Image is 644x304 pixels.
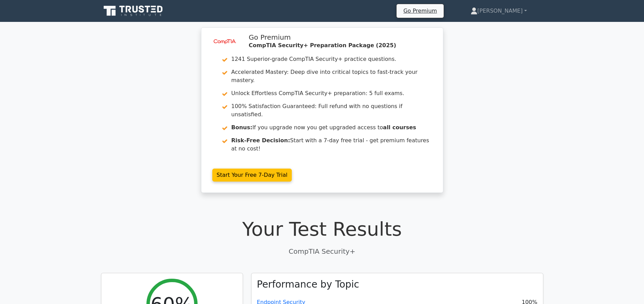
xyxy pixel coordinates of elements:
[454,4,543,18] a: [PERSON_NAME]
[212,169,292,182] a: Start Your Free 7-Day Trial
[101,246,543,256] p: CompTIA Security+
[399,6,441,15] a: Go Premium
[257,279,359,290] h3: Performance by Topic
[101,217,543,240] h1: Your Test Results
